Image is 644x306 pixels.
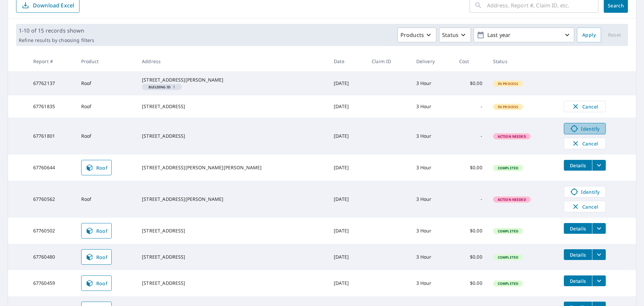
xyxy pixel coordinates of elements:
button: filesDropdownBtn-67760644 [592,160,606,171]
div: [STREET_ADDRESS] [142,133,323,139]
th: Claim ID [366,51,411,71]
td: 3 Hour [411,118,454,155]
span: Details [568,162,588,169]
span: Identify [568,125,601,133]
span: 1 [145,85,179,89]
th: Delivery [411,51,454,71]
button: filesDropdownBtn-67760459 [592,275,606,286]
a: Roof [81,275,112,291]
td: 3 Hour [411,71,454,95]
td: [DATE] [328,244,366,270]
td: 67760459 [28,270,76,296]
span: Completed [494,281,522,286]
span: In Process [494,104,523,109]
td: [DATE] [328,118,366,155]
button: Cancel [564,101,606,112]
span: Cancel [571,203,599,211]
a: Identify [564,186,606,198]
button: filesDropdownBtn-67760480 [592,249,606,260]
td: Roof [76,95,137,118]
td: [DATE] [328,71,366,95]
td: Roof [76,118,137,155]
div: [STREET_ADDRESS] [142,280,323,287]
p: 1-10 of 15 records shown [19,27,94,35]
span: In Process [494,81,523,86]
p: Download Excel [33,2,74,9]
div: [STREET_ADDRESS] [142,103,323,110]
td: 67762137 [28,71,76,95]
td: - [454,118,488,155]
div: [STREET_ADDRESS][PERSON_NAME][PERSON_NAME] [142,164,323,171]
span: Roof [86,227,108,235]
td: Roof [76,181,137,218]
div: [STREET_ADDRESS][PERSON_NAME] [142,196,323,203]
td: 67760562 [28,181,76,218]
td: Roof [76,71,137,95]
td: [DATE] [328,155,366,181]
em: Building ID [149,85,170,89]
th: Status [488,51,558,71]
td: 67761801 [28,118,76,155]
td: - [454,95,488,118]
span: Roof [86,164,108,172]
td: - [454,181,488,218]
button: detailsBtn-67760480 [564,249,592,260]
td: $0.00 [454,244,488,270]
span: Details [568,252,588,258]
td: [DATE] [328,218,366,244]
td: 67760502 [28,218,76,244]
span: Cancel [571,102,599,111]
span: Apply [582,31,596,39]
span: Roof [86,253,108,261]
td: 3 Hour [411,155,454,181]
th: Report # [28,51,76,71]
div: [STREET_ADDRESS] [142,254,323,260]
td: 3 Hour [411,270,454,296]
button: Cancel [564,201,606,212]
button: Apply [577,28,601,42]
td: 67761835 [28,95,76,118]
td: 67760644 [28,155,76,181]
div: [STREET_ADDRESS] [142,227,323,234]
td: [DATE] [328,270,366,296]
button: detailsBtn-67760644 [564,160,592,171]
a: Identify [564,123,606,134]
button: Cancel [564,138,606,149]
td: $0.00 [454,218,488,244]
th: Address [137,51,328,71]
div: [STREET_ADDRESS][PERSON_NAME] [142,77,323,83]
span: Action Needed [494,197,530,202]
span: Completed [494,229,522,233]
span: Details [568,225,588,232]
span: Search [609,2,623,9]
span: Completed [494,255,522,260]
p: Refine results by choosing filters [19,37,94,43]
td: 3 Hour [411,218,454,244]
a: Roof [81,223,112,238]
span: Completed [494,166,522,170]
th: Product [76,51,137,71]
p: Status [442,31,459,39]
span: Roof [86,279,108,287]
button: Status [439,28,471,42]
button: detailsBtn-67760502 [564,223,592,234]
td: 3 Hour [411,244,454,270]
td: 3 Hour [411,95,454,118]
span: Details [568,278,588,284]
td: $0.00 [454,155,488,181]
td: $0.00 [454,270,488,296]
th: Date [328,51,366,71]
a: Roof [81,249,112,265]
p: Last year [485,29,563,41]
span: Cancel [571,139,599,147]
td: 3 Hour [411,181,454,218]
p: Products [400,31,424,39]
td: $0.00 [454,71,488,95]
span: Identify [568,188,601,196]
td: [DATE] [328,181,366,218]
td: [DATE] [328,95,366,118]
button: Last year [474,28,574,42]
a: Roof [81,160,112,175]
button: Products [397,28,436,42]
td: 67760480 [28,244,76,270]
